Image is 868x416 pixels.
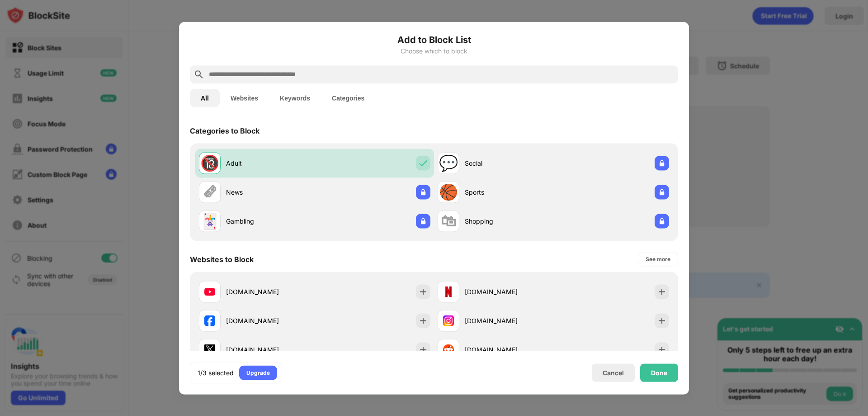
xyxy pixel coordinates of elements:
img: favicons [204,344,215,355]
div: Cancel [603,369,624,377]
button: Categories [321,89,375,107]
div: [DOMAIN_NAME] [226,316,315,325]
img: search.svg [193,69,204,80]
img: favicons [443,286,454,297]
div: 1/3 selected [198,368,234,377]
div: Upgrade [246,368,270,377]
div: Sports [465,187,553,197]
div: News [226,187,315,197]
h6: Add to Block List [190,33,678,46]
div: Done [651,369,667,376]
img: favicons [443,344,454,355]
div: Categories to Block [190,126,259,135]
div: [DOMAIN_NAME] [226,287,315,296]
div: [DOMAIN_NAME] [465,316,553,325]
div: [DOMAIN_NAME] [465,287,553,296]
div: 🛍 [441,212,456,230]
button: Keywords [269,89,321,107]
img: favicons [204,286,215,297]
div: 🃏 [200,212,219,230]
img: favicons [443,315,454,326]
div: 💬 [439,154,458,172]
div: Choose which to block [190,47,678,54]
div: Websites to Block [190,254,254,263]
div: 🗞 [202,183,217,201]
div: [DOMAIN_NAME] [226,345,315,354]
button: Websites [220,89,269,107]
img: favicons [204,315,215,326]
div: Adult [226,158,315,168]
button: All [190,89,220,107]
div: Gambling [226,216,315,226]
div: Shopping [465,216,553,226]
div: 🔞 [200,154,219,172]
div: Social [465,158,553,168]
div: [DOMAIN_NAME] [465,345,553,354]
div: 🏀 [439,183,458,201]
div: See more [646,254,670,263]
